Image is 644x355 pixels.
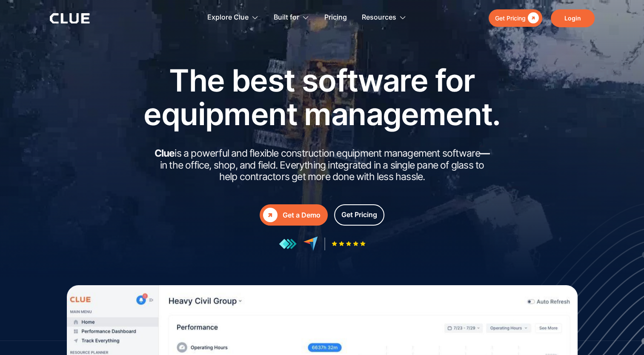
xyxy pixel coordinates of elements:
iframe: Chat Widget [601,314,644,355]
div: Resources [362,4,406,31]
div:  [263,208,278,222]
img: reviews at capterra [303,236,318,251]
div: Built for [274,4,299,31]
div:  [526,13,539,23]
strong: Clue [155,147,175,159]
a: Get Pricing [334,204,384,226]
div: Get Pricing [495,13,526,23]
a: Get a Demo [260,204,328,226]
div: Get Pricing [341,209,377,220]
div: Explore Clue [207,4,259,31]
h2: is a powerful and flexible construction equipment management software in the office, shop, and fi... [152,148,492,183]
a: Login [551,9,595,27]
div: Built for [274,4,309,31]
img: reviews at getapp [279,238,297,249]
div: Explore Clue [207,4,249,31]
h1: The best software for equipment management. [131,63,514,131]
div: Resources [362,4,396,31]
img: Five-star rating icon [332,241,366,246]
div: Get a Demo [283,210,321,220]
a: Get Pricing [489,9,542,27]
strong: — [480,147,489,159]
a: Pricing [324,4,347,31]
